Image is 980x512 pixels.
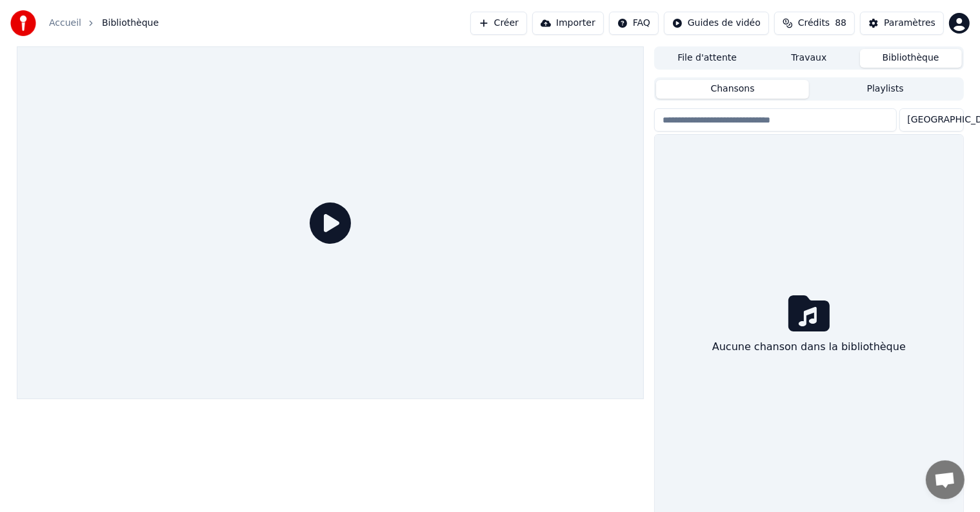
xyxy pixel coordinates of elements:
[884,17,935,30] div: Paramètres
[609,12,659,35] button: FAQ
[774,12,855,35] button: Crédits88
[664,12,769,35] button: Guides de vidéo
[707,334,911,360] div: Aucune chanson dans la bibliothèque
[835,17,846,30] span: 88
[860,12,944,35] button: Paramètres
[49,17,81,30] a: Accueil
[656,80,809,99] button: Chansons
[758,49,860,68] button: Travaux
[926,460,965,499] a: Ouvrir le chat
[860,49,962,68] button: Bibliothèque
[656,49,758,68] button: File d'attente
[102,17,159,30] span: Bibliothèque
[10,10,36,36] img: youka
[49,17,159,30] nav: breadcrumb
[470,12,527,35] button: Créer
[809,80,962,99] button: Playlists
[532,12,604,35] button: Importer
[798,17,830,30] span: Crédits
